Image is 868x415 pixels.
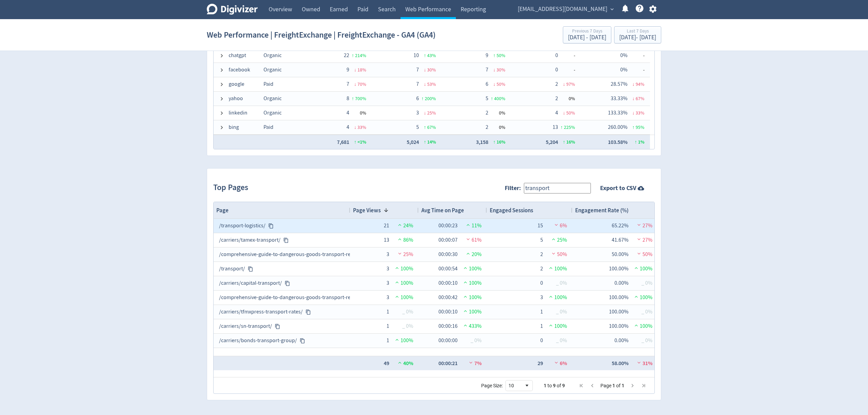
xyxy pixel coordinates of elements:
[608,109,627,116] span: 133.33%
[550,237,567,243] span: 25%
[263,66,282,73] span: Organic
[462,294,469,299] img: positive-performance.svg
[402,323,413,330] span: _ 0%
[569,95,575,102] span: 0 %
[263,81,273,88] span: Paid
[357,139,366,145] span: <1 %
[547,323,554,328] img: positive-performance.svg
[207,24,436,46] h1: Web Performance | FreightExchange | FreightExchange - GA4 (GA4)
[547,383,552,388] span: to
[360,110,366,116] span: 0 %
[526,262,543,276] div: 2
[219,233,345,247] div: /carriers/tamex-transport/
[354,67,356,73] span: ↓
[556,308,567,315] span: _ 0%
[632,95,635,102] span: ↓
[616,383,621,388] span: of
[550,251,567,258] span: 50%
[462,280,482,286] span: 100%
[611,95,627,102] span: 33.33%
[636,222,652,229] span: 27%
[633,323,652,330] span: 100%
[424,52,426,58] span: ↑
[526,291,543,304] div: 3
[493,67,496,73] span: ↓
[424,110,426,116] span: ↓
[394,337,413,344] span: 100%
[438,248,458,261] div: 00:00:30
[494,95,505,102] span: 400 %
[462,323,469,328] img: positive-performance.svg
[609,320,628,333] div: 100.00%
[353,206,381,214] span: Page Views
[493,139,496,145] span: ↑
[515,4,615,15] button: [EMAIL_ADDRESS][DOMAIN_NAME]
[219,277,345,290] div: /carriers/capital-transport/
[641,308,652,315] span: _ 0%
[263,95,282,102] span: Organic
[562,383,565,388] span: 9
[632,81,635,87] span: ↓
[608,124,627,131] span: 260.00%
[219,248,345,261] div: /comprehensive-guide-to-dangerous-goods-transport-regulations-and-best-practices-2/
[553,383,556,388] span: 9
[219,320,345,333] div: /carriers/sn-transport/
[619,35,656,41] div: [DATE] - [DATE]
[636,251,642,256] img: negative-performance.svg
[424,124,426,130] span: ↑
[556,337,567,344] span: _ 0%
[372,219,389,232] div: 21
[622,383,624,388] span: 1
[465,222,472,227] img: positive-performance.svg
[555,95,558,102] span: 2
[396,251,413,258] span: 25%
[413,52,419,59] span: 10
[490,206,533,214] span: Engaged Sessions
[372,248,389,261] div: 3
[357,81,366,87] span: 70 %
[553,222,560,227] img: negative-performance.svg
[553,360,567,367] span: 6%
[396,251,403,256] img: negative-performance.svg
[497,139,505,145] span: 16 %
[493,81,496,87] span: ↓
[546,138,558,146] span: 5,204
[600,184,636,192] strong: Export to CSV
[641,280,652,286] span: _ 0%
[372,277,389,290] div: 3
[566,139,575,145] span: 16 %
[438,357,458,370] div: 00:00:21
[556,280,567,286] span: _ 0%
[555,109,558,116] span: 4
[471,337,482,344] span: _ 0%
[229,106,247,120] span: linkedin
[547,265,554,270] img: positive-performance.svg
[633,323,640,328] img: positive-performance.svg
[636,237,642,242] img: negative-performance.svg
[557,383,561,388] span: of
[609,291,628,304] div: 100.00%
[357,67,366,73] span: 18 %
[544,383,546,388] span: 1
[427,81,436,87] span: 53 %
[505,380,533,391] div: Page Size
[526,219,543,232] div: 15
[636,81,645,87] span: 94 %
[550,251,557,256] img: negative-performance.svg
[219,262,345,276] div: /transport/
[547,294,554,299] img: positive-performance.svg
[620,52,627,59] span: 0%
[526,277,543,290] div: 0
[219,291,345,304] div: /comprehensive-guide-to-dangerous-goods-transport-regulations-and-best-practices/
[611,357,628,370] div: 58.00%
[352,52,354,58] span: ↑
[579,383,584,388] div: First Page
[497,81,505,87] span: 50 %
[486,81,488,88] span: 6
[563,139,565,145] span: ↑
[372,233,389,247] div: 13
[396,237,413,243] span: 86%
[553,360,560,365] img: negative-performance.svg
[555,66,558,73] span: 0
[486,124,488,131] span: 2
